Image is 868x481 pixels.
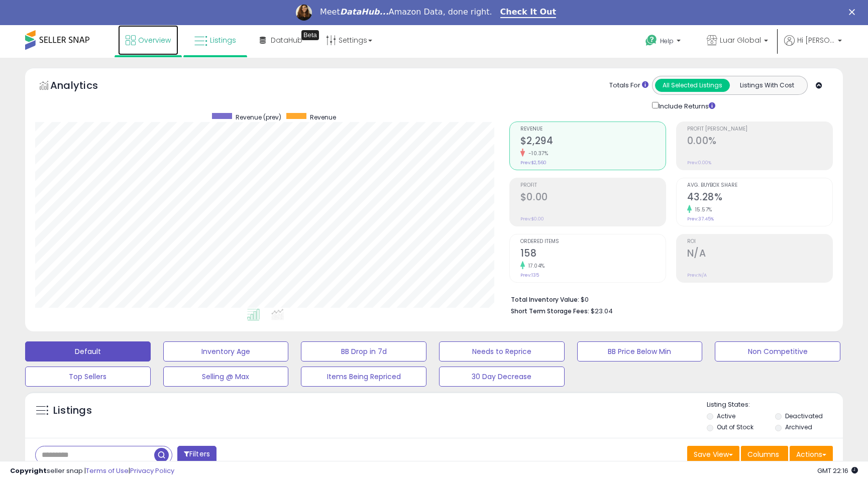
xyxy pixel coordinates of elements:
[720,35,761,45] span: Luar Global
[118,25,178,55] a: Overview
[637,27,691,58] a: Help
[687,446,739,463] button: Save View
[10,466,174,476] div: seller snap | |
[655,79,730,92] button: All Selected Listings
[729,79,804,92] button: Listings With Cost
[520,160,547,166] small: Prev: $2,560
[163,367,289,387] button: Selling @ Max
[520,239,666,245] span: Ordered Items
[520,191,666,205] h2: $0.00
[785,412,823,420] label: Deactivated
[644,100,727,111] div: Include Returns
[525,262,545,270] small: 17.04%
[511,293,825,305] li: $0
[717,423,753,431] label: Out of Stock
[591,306,613,316] span: $23.04
[210,35,236,45] span: Listings
[687,272,707,278] small: Prev: N/A
[687,216,714,222] small: Prev: 37.45%
[747,449,779,459] span: Columns
[318,25,380,55] a: Settings
[692,206,712,213] small: 15.57%
[177,446,216,463] button: Filters
[520,135,666,149] h2: $2,294
[687,191,832,205] h2: 43.28%
[271,35,302,45] span: DataHub
[784,35,842,58] a: Hi [PERSON_NAME]
[707,400,842,410] p: Listing States:
[660,37,674,45] span: Help
[687,160,711,166] small: Prev: 0.00%
[741,446,788,463] button: Columns
[687,183,832,188] span: Avg. Buybox Share
[511,307,589,315] b: Short Term Storage Fees:
[439,341,565,362] button: Needs to Reprice
[301,341,426,362] button: BB Drop in 7d
[717,412,735,420] label: Active
[520,183,666,188] span: Profit
[301,367,426,387] button: Items Being Repriced
[439,367,565,387] button: 30 Day Decrease
[25,341,151,362] button: Default
[817,466,858,475] span: 2025-10-12 22:16 GMT
[520,127,666,132] span: Revenue
[687,248,832,261] h2: N/A
[500,7,557,18] a: Check It Out
[577,341,703,362] button: BB Price Below Min
[25,367,151,387] button: Top Sellers
[138,35,171,45] span: Overview
[790,446,833,463] button: Actions
[715,341,840,362] button: Non Competitive
[849,9,859,15] div: Close
[130,466,174,475] a: Privacy Policy
[645,34,658,47] i: Get Help
[785,423,812,431] label: Archived
[797,35,835,45] span: Hi [PERSON_NAME]
[340,7,389,17] i: DataHub...
[296,5,312,21] img: Profile image for Georgie
[520,248,666,261] h2: 158
[687,135,832,149] h2: 0.00%
[310,113,336,122] span: Revenue
[252,25,310,55] a: DataHub
[699,25,776,58] a: Luar Global
[520,216,544,222] small: Prev: $0.00
[53,404,92,418] h5: Listings
[50,78,118,95] h5: Analytics
[609,81,648,90] div: Totals For
[10,466,47,475] strong: Copyright
[525,150,549,157] small: -10.37%
[320,7,492,17] div: Meet Amazon Data, done right.
[511,295,579,304] b: Total Inventory Value:
[86,466,129,475] a: Terms of Use
[187,25,244,55] a: Listings
[301,30,319,40] div: Tooltip anchor
[236,113,281,122] span: Revenue (prev)
[687,239,832,245] span: ROI
[520,272,539,278] small: Prev: 135
[687,127,832,132] span: Profit [PERSON_NAME]
[163,341,289,362] button: Inventory Age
